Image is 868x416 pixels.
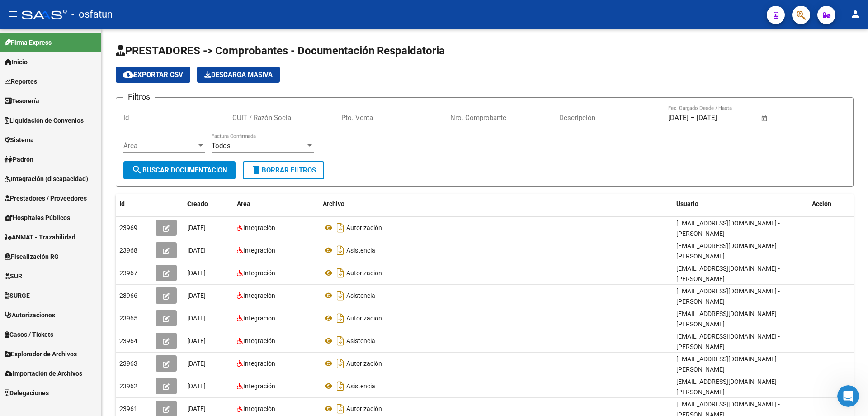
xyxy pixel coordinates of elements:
[5,174,88,184] span: Integración (discapacidad)
[119,247,137,254] span: 23968
[123,91,155,103] h3: Filtros
[5,330,53,339] span: Casos / Tickets
[187,269,206,277] span: [DATE]
[116,44,445,57] span: PRESTADORES -> Comprobantes - Documentación Respaldatoria
[676,220,780,237] span: [EMAIL_ADDRESS][DOMAIN_NAME] - [PERSON_NAME]
[335,402,346,416] i: Descargar documento
[5,115,84,125] span: Liquidación de Convenios
[116,194,152,214] datatable-header-cell: Id
[323,200,344,207] span: Archivo
[346,269,382,277] span: Autorización
[697,114,741,122] input: Fecha fin
[5,232,75,242] span: ANMAT - Trazabilidad
[243,360,275,367] span: Integración
[184,194,233,214] datatable-header-cell: Creado
[850,9,861,19] mat-icon: person
[187,315,206,322] span: [DATE]
[119,315,137,322] span: 23965
[119,383,137,390] span: 23962
[187,360,206,367] span: [DATE]
[335,379,346,393] i: Descargar documento
[346,405,382,412] span: Autorización
[319,194,673,214] datatable-header-cell: Archivo
[187,200,208,207] span: Creado
[676,355,780,373] span: [EMAIL_ADDRESS][DOMAIN_NAME] - [PERSON_NAME]
[119,405,137,412] span: 23961
[346,337,375,344] span: Asistencia
[335,334,346,348] i: Descargar documento
[673,194,808,214] datatable-header-cell: Usuario
[233,194,319,214] datatable-header-cell: Area
[243,315,275,322] span: Integración
[243,269,275,277] span: Integración
[676,378,780,396] span: [EMAIL_ADDRESS][DOMAIN_NAME] - [PERSON_NAME]
[243,337,275,344] span: Integración
[5,135,34,145] span: Sistema
[243,247,275,254] span: Integración
[676,287,780,305] span: [EMAIL_ADDRESS][DOMAIN_NAME] - [PERSON_NAME]
[5,291,30,301] span: SURGE
[5,310,55,320] span: Autorizaciones
[5,38,52,48] span: Firma Express
[7,9,18,19] mat-icon: menu
[119,292,137,299] span: 23966
[5,96,39,106] span: Tesorería
[119,337,137,344] span: 23964
[335,220,346,235] i: Descargar documento
[676,242,780,260] span: [EMAIL_ADDRESS][DOMAIN_NAME] - [PERSON_NAME]
[5,349,77,359] span: Explorador de Archivos
[197,67,280,83] app-download-masive: Descarga masiva de comprobantes (adjuntos)
[335,311,346,325] i: Descargar documento
[808,194,854,214] datatable-header-cell: Acción
[119,360,137,367] span: 23963
[676,265,780,282] span: [EMAIL_ADDRESS][DOMAIN_NAME] - [PERSON_NAME]
[123,161,236,179] button: Buscar Documentacion
[187,247,206,254] span: [DATE]
[123,71,183,79] span: Exportar CSV
[335,356,346,371] i: Descargar documento
[243,405,275,412] span: Integración
[812,200,831,207] span: Acción
[204,71,273,79] span: Descarga Masiva
[5,154,33,164] span: Padrón
[237,200,250,207] span: Area
[837,385,859,407] iframe: Intercom live chat
[132,164,142,175] mat-icon: search
[335,288,346,303] i: Descargar documento
[251,166,316,174] span: Borrar Filtros
[123,69,134,80] mat-icon: cloud_download
[346,383,375,390] span: Asistencia
[187,292,206,299] span: [DATE]
[187,383,206,390] span: [DATE]
[243,383,275,390] span: Integración
[5,77,37,86] span: Reportes
[346,292,375,299] span: Asistencia
[5,252,59,262] span: Fiscalización RG
[5,213,70,223] span: Hospitales Públicos
[759,113,770,124] button: Open calendar
[690,114,695,122] span: –
[5,193,87,203] span: Prestadores / Proveedores
[187,405,206,412] span: [DATE]
[243,224,275,231] span: Integración
[251,164,262,175] mat-icon: delete
[5,57,28,67] span: Inicio
[71,5,113,24] span: - osfatun
[346,315,382,322] span: Autorización
[668,114,689,122] input: Fecha inicio
[187,337,206,344] span: [DATE]
[676,310,780,328] span: [EMAIL_ADDRESS][DOMAIN_NAME] - [PERSON_NAME]
[119,224,137,231] span: 23969
[123,142,197,150] span: Área
[676,333,780,350] span: [EMAIL_ADDRESS][DOMAIN_NAME] - [PERSON_NAME]
[346,224,382,231] span: Autorización
[335,243,346,258] i: Descargar documento
[676,200,698,207] span: Usuario
[243,292,275,299] span: Integración
[119,200,125,207] span: Id
[116,67,190,83] button: Exportar CSV
[132,166,227,174] span: Buscar Documentacion
[5,368,82,378] span: Importación de Archivos
[187,224,206,231] span: [DATE]
[335,266,346,280] i: Descargar documento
